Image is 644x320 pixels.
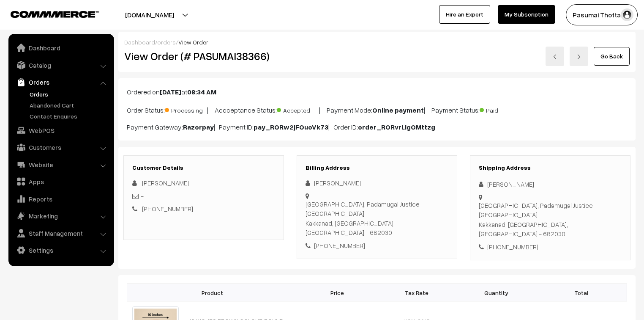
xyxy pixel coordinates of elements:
a: Website [11,157,111,172]
th: Total [536,284,627,301]
a: Settings [11,243,111,258]
a: Catalog [11,58,111,73]
a: WebPOS [11,123,111,138]
h3: Shipping Address [479,164,622,171]
th: Tax Rate [377,284,456,301]
a: Dashboard [124,39,155,46]
button: Pasumai Thotta… [566,4,638,25]
b: order_RORvrLIgOMttzg [358,123,435,131]
a: Orders [11,74,111,90]
b: Razorpay [183,123,214,131]
a: Reports [11,191,111,207]
button: [DOMAIN_NAME] [96,4,204,25]
h3: Billing Address [306,164,448,171]
div: [PHONE_NUMBER] [479,242,622,252]
a: Staff Management [11,226,111,241]
a: Abandoned Cart [27,101,111,110]
div: [PERSON_NAME] [306,178,448,188]
div: [PERSON_NAME] [479,179,622,189]
a: COMMMERCE [11,8,85,19]
a: Contact Enquires [27,112,111,121]
p: Ordered on at [127,87,627,97]
a: Apps [11,174,111,189]
span: Paid [480,104,522,115]
div: - [132,191,275,201]
th: Quantity [456,284,536,301]
a: orders [157,39,176,46]
b: Online payment [372,106,424,114]
span: View Order [178,39,208,46]
div: [GEOGRAPHIC_DATA], Padamugal Justice [GEOGRAPHIC_DATA] Kakkanad, [GEOGRAPHIC_DATA], [GEOGRAPHIC_D... [306,199,448,237]
p: Order Status: | Accceptance Status: | Payment Mode: | Payment Status: [127,104,627,115]
a: Hire an Expert [439,5,490,24]
img: COMMMERCE [11,11,99,17]
img: user [621,8,633,21]
a: Customers [11,140,111,155]
span: [PERSON_NAME] [142,179,189,187]
p: Payment Gateway: | Payment ID: | Order ID: [127,122,627,132]
h2: View Order (# PASUMAI38366) [124,50,284,63]
th: Price [297,284,377,301]
b: 08:34 AM [187,88,216,96]
b: pay_RORw2jFOuoVk73 [254,123,328,131]
span: Accepted [277,104,319,115]
a: My Subscription [498,5,555,24]
th: Product [127,284,297,301]
a: Dashboard [11,40,111,55]
a: Marketing [11,208,111,223]
span: Processing [165,104,207,115]
div: [GEOGRAPHIC_DATA], Padamugal Justice [GEOGRAPHIC_DATA] Kakkanad, [GEOGRAPHIC_DATA], [GEOGRAPHIC_D... [479,201,622,239]
a: Orders [27,90,111,99]
img: right-arrow.png [576,54,581,59]
h3: Customer Details [132,164,275,171]
img: left-arrow.png [552,54,557,59]
a: Go Back [594,47,630,66]
a: [PHONE_NUMBER] [142,205,193,212]
div: [PHONE_NUMBER] [306,241,448,251]
div: / / [124,38,630,47]
b: [DATE] [160,88,181,96]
